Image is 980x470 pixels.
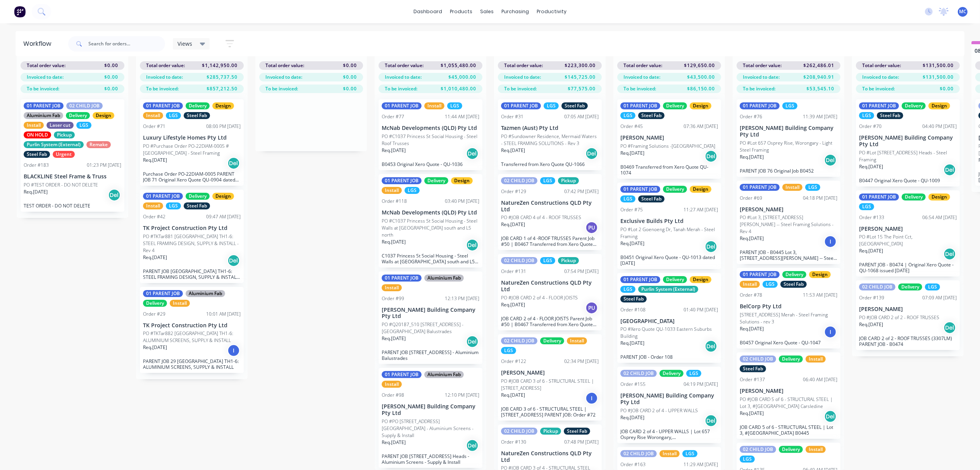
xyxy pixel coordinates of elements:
[779,356,803,363] div: Delivery
[143,344,167,351] p: Req. [DATE]
[53,151,75,158] div: Urgent
[859,233,957,247] p: PO #Lot 15 The Point Cct, [GEOGRAPHIC_DATA]
[620,340,644,347] p: Req. [DATE]
[737,181,840,264] div: 01 PARENT JOBInstallLGSOrder #6904:18 PM [DATE][PERSON_NAME]PO #Lot 3, [STREET_ADDRESS][PERSON_NA...
[620,112,636,119] div: LGS
[410,6,446,17] a: dashboard
[140,287,244,373] div: 01 PARENT JOBAluminium FabDeliveryInstallOrder #2910:01 AM [DATE]TK Project Construction Pty LtdP...
[663,102,687,109] div: Delivery
[143,102,183,109] div: 01 PARENT JOB
[564,358,599,365] div: 02:34 PM [DATE]
[379,174,482,268] div: 01 PARENT JOBDeliveryDesignInstallLGSOrder #11803:40 PM [DATE]McNab Developments (QLD) Pty LtdPO ...
[143,254,167,261] p: Req. [DATE]
[501,316,599,327] p: JOB CARD 2 of 4 - FLOOR JOISTS Parent Job #50 | B0467 Transferred from Xero Quote QU-1063
[501,268,526,275] div: Order #131
[620,164,718,176] p: B0469 Transferred from Xero Quote QU-1074
[501,161,599,167] p: Transferred from Xero Quote QU-1066
[824,154,837,166] div: Del
[212,102,234,109] div: Design
[806,356,826,363] div: Install
[740,396,837,410] p: PO #JOB CARD 5 of 6 - STRUCTURAL STEEL | Lot 3, #[GEOGRAPHIC_DATA] Carsledine
[501,406,599,418] p: JOB CARD 3 of 6 - STRUCTURAL STEEL | [STREET_ADDRESS] PARENT JOB: Order #72
[617,273,721,363] div: 01 PARENT JOBDeliveryDesignLGSPurlin System (External)Steel FabOrder #10801:40 PM [DATE][GEOGRAPH...
[143,358,241,370] p: PARENT JOB 29 [GEOGRAPHIC_DATA] TH1-6: ALUMINIUM SCREENS, SUPPLY & INSTALL
[824,410,837,423] div: Del
[902,194,926,200] div: Delivery
[859,294,884,301] div: Order #139
[24,122,44,129] div: Install
[824,326,837,338] div: I
[382,284,402,291] div: Install
[660,370,684,377] div: Delivery
[382,147,406,154] p: Req. [DATE]
[620,240,644,247] p: Req. [DATE]
[24,203,121,209] p: TEST ORDER - DO NOT DELETE
[859,178,957,183] p: B0447 Original Xero Quote - QU-1009
[586,147,598,160] div: Del
[143,300,167,307] div: Delivery
[382,198,407,205] div: Order #118
[501,280,599,293] p: NatureZen Constructions QLD Pty Ltd
[501,294,578,301] p: PO #JOB CARD 2 of 4 - FLOOR JOISTS
[620,392,718,406] p: [PERSON_NAME] Building Company Pty Ltd
[620,276,660,283] div: 01 PARENT JOB
[620,186,660,193] div: 01 PARENT JOB
[898,283,922,290] div: Delivery
[740,292,762,299] div: Order #78
[564,428,590,435] div: Steel Fab
[466,335,479,348] div: Del
[445,392,479,399] div: 12:10 PM [DATE]
[780,281,807,288] div: Steel Fab
[24,102,64,109] div: 01 PARENT JOB
[617,183,721,269] div: 01 PARENT JOBDeliveryDesignLGSSteel FabOrder #7511:27 AM [DATE]Exclusive Builds Pty LtdPO #Lot 2 ...
[24,188,48,195] p: Req. [DATE]
[705,240,717,253] div: Del
[705,340,717,352] div: Del
[501,358,526,365] div: Order #122
[859,123,882,130] div: Order #70
[382,321,479,335] p: PO #Q20187_510 [STREET_ADDRESS] - [GEOGRAPHIC_DATA] Balustrades
[379,271,482,365] div: 01 PARENT JOBAluminium FabInstallOrder #9912:13 PM [DATE][PERSON_NAME] Building Company Pty LtdPO...
[805,184,820,191] div: LGS
[859,203,874,210] div: LGS
[143,233,241,254] p: PO #TKTar881 [GEOGRAPHIC_DATA] TH1-6: STEEL FRAMING DESIGN, SUPPLY & INSTALL - Rev 4
[93,112,114,119] div: Design
[143,311,165,318] div: Order #29
[737,268,840,349] div: 01 PARENT JOBDeliveryDesignInstallLGSSteel FabOrder #7811:53 AM [DATE]BelCorp Pty Ltd[STREET_ADDR...
[944,164,956,176] div: Del
[143,268,241,280] p: PARENT JOB [GEOGRAPHIC_DATA] TH1-6: STEEL FRAMING DESIGN, SUPPLY & INSTALL Rev 4
[620,354,718,360] p: PARENT JOB - Order 108
[382,125,479,131] p: McNab Developments (QLD) Pty Ltd
[684,306,718,313] div: 01:40 PM [DATE]
[501,428,537,435] div: 02 CHILD JOB
[856,99,960,187] div: 01 PARENT JOBDeliveryDesignLGSSteel FabOrder #7004:40 PM [DATE][PERSON_NAME] Building Company Pty...
[143,123,165,130] div: Order #71
[944,248,956,260] div: Del
[690,276,711,283] div: Design
[382,371,422,378] div: 01 PARENT JOB
[382,381,402,388] div: Install
[564,188,599,195] div: 07:42 PM [DATE]
[620,143,715,150] p: PO #Framing Solutions -[GEOGRAPHIC_DATA]
[617,367,721,443] div: 02 CHILD JOBDeliveryLGSOrder #15504:19 PM [DATE][PERSON_NAME] Building Company Pty LtdPO #JOB CAR...
[382,187,402,194] div: Install
[382,349,479,361] p: PARENT JOB [STREET_ADDRESS] - Aluminium Balustrades
[143,202,163,209] div: Install
[206,213,241,220] div: 09:47 AM [DATE]
[620,295,647,302] div: Steel Fab
[47,122,74,129] div: Laser cut
[501,113,524,120] div: Order #31
[620,370,657,377] div: 02 CHILD JOB
[944,321,956,334] div: Del
[620,123,643,130] div: Order #45
[959,8,966,15] span: MC
[763,281,778,288] div: LGS
[824,235,837,248] div: I
[740,410,764,417] p: Req. [DATE]
[620,414,644,421] p: Req. [DATE]
[740,271,780,278] div: 01 PARENT JOB
[620,218,718,225] p: Exclusive Builds Pty Ltd
[782,102,797,109] div: LGS
[620,226,718,240] p: PO #Lot 2 Goenoeng Dr, Tanah Merah - Steel Framing
[382,102,422,109] div: 01 PARENT JOB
